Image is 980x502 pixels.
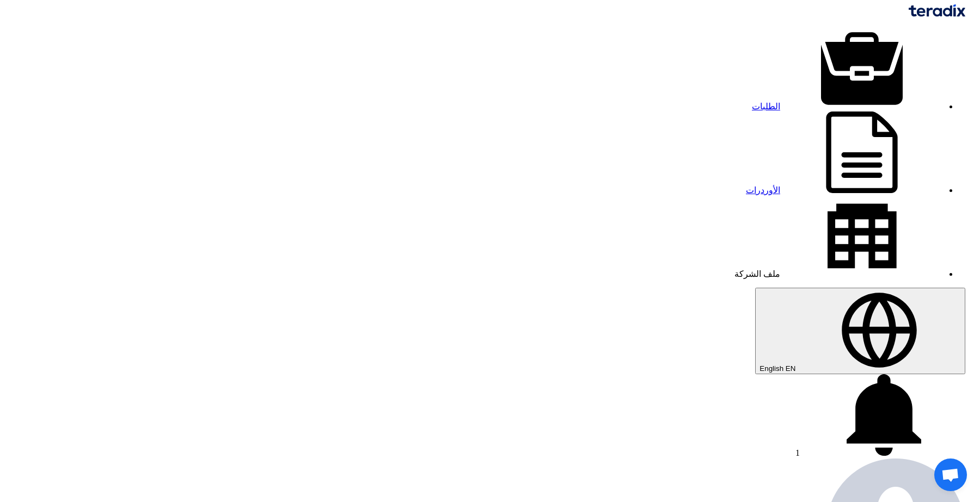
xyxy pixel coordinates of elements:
a: الطلبات [752,102,944,111]
span: 1 [795,448,800,457]
span: English [759,364,783,373]
a: Open chat [934,458,967,491]
button: English EN [755,288,965,374]
img: Teradix logo [909,4,965,17]
a: ملف الشركة [734,269,944,278]
span: EN [786,364,796,373]
a: الأوردرات [746,185,944,195]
